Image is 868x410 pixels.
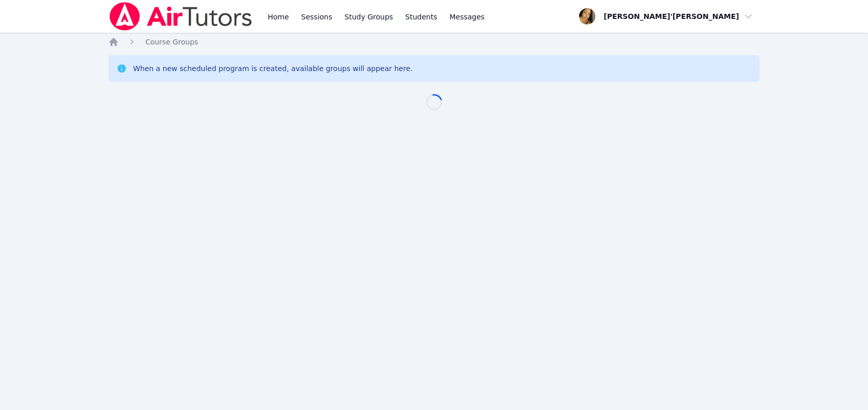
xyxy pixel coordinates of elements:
[108,37,760,47] nav: Breadcrumb
[108,2,253,31] img: Air Tutors
[450,12,485,22] span: Messages
[133,63,413,74] div: When a new scheduled program is created, available groups will appear here.
[145,37,198,47] a: Course Groups
[145,38,198,46] span: Course Groups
